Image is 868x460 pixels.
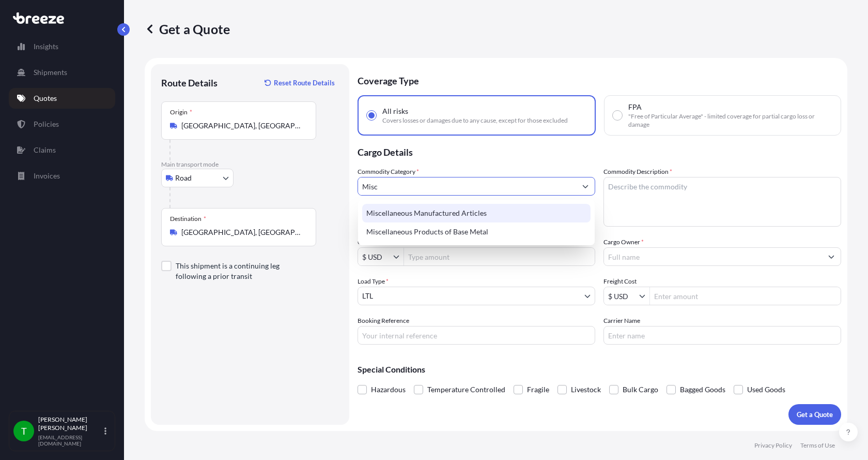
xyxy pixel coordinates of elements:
label: Commodity Value [358,237,409,247]
input: Destination [181,227,303,238]
input: Freight Cost [604,287,639,305]
p: Get a Quote [145,21,230,37]
div: Suggestions [362,204,591,241]
span: Bulk Cargo [623,382,658,397]
label: Commodity Category [358,167,419,177]
label: Cargo Owner [603,237,644,247]
p: Cargo Details [358,136,841,167]
p: Get a Quote [797,409,833,420]
input: Commodity Value [358,247,393,266]
p: Quotes [34,93,57,103]
label: This shipment is a continuing leg following a prior transit [176,261,308,281]
p: [PERSON_NAME] [PERSON_NAME] [38,416,102,432]
p: Special Conditions [358,365,841,374]
span: LTL [362,291,373,301]
p: Main transport mode [161,160,339,169]
p: Shipments [34,67,67,78]
span: All risks [382,106,408,116]
span: Road [175,173,192,183]
input: Enter amount [650,287,841,305]
button: Show suggestions [822,247,841,266]
span: Covers losses or damages due to any cause, except for those excluded [382,116,568,125]
p: Route Details [161,77,218,89]
input: Your internal reference [358,326,595,345]
span: Hazardous [371,382,406,397]
p: Insights [34,41,58,52]
button: Show suggestions [639,291,649,301]
span: Fragile [527,382,549,397]
p: [EMAIL_ADDRESS][DOMAIN_NAME] [38,434,102,447]
p: Invoices [34,171,60,181]
input: Enter name [603,326,841,345]
span: Temperature Controlled [427,382,505,397]
p: Privacy Policy [754,441,792,450]
p: Policies [34,119,59,129]
input: Select a commodity type [358,177,576,196]
p: Claims [34,145,56,155]
div: Origin [170,108,192,116]
div: Destination [170,215,206,223]
p: Reset Route Details [274,78,335,88]
label: Commodity Description [603,167,672,177]
button: Show suggestions [393,251,404,262]
span: Load Type [358,276,389,287]
button: Show suggestions [576,177,595,196]
input: Origin [181,121,303,131]
span: FPA [628,102,642,112]
label: Booking Reference [358,316,409,326]
input: Type amount [404,247,595,266]
span: T [21,426,27,436]
span: Bagged Goods [680,382,725,397]
p: Coverage Type [358,64,841,95]
input: Full name [604,247,822,266]
div: Miscellaneous Products of Base Metal [362,222,591,241]
label: Freight Cost [603,276,637,287]
p: Terms of Use [800,441,835,450]
span: "Free of Particular Average" - limited coverage for partial cargo loss or damage [628,112,832,129]
div: Miscellaneous Manufactured Articles [362,204,591,222]
span: Livestock [571,382,601,397]
span: Used Goods [747,382,785,397]
button: Select transport [161,169,234,187]
label: Carrier Name [603,316,640,326]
